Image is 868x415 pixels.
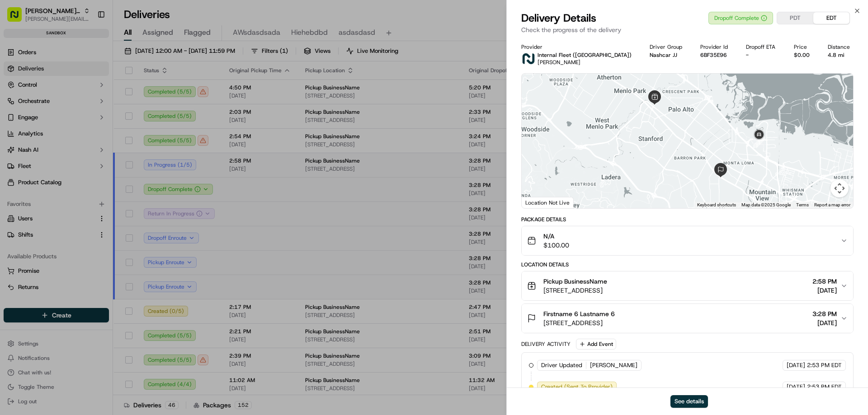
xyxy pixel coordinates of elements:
[19,86,35,103] img: 5e9a9d7314ff4150bce227a61376b483.jpg
[708,12,773,24] button: Dropoff Complete
[64,199,109,206] a: Powered byPylon
[794,43,813,51] div: Price
[75,140,78,147] span: •
[812,318,837,327] span: [DATE]
[5,174,73,190] a: 📗Knowledge Base
[777,12,813,24] button: PDT
[787,361,805,369] span: [DATE]
[543,318,615,327] span: [STREET_ADDRESS]
[18,140,25,148] img: 1736555255976-a54dd68f-1ca7-489b-9aae-adbdc363a1c4
[753,136,765,148] div: 1
[538,59,580,66] span: [PERSON_NAME]
[543,232,569,241] span: N/A
[828,51,854,59] div: 4.8 mi
[813,12,849,24] button: EDT
[73,174,149,190] a: 💻API Documentation
[9,117,61,125] div: Past conversations
[76,178,84,186] div: 💻
[90,200,109,206] span: Pylon
[521,216,854,223] div: Package Details
[830,179,849,197] button: Map camera controls
[9,36,165,51] p: Welcome 👋
[794,51,813,59] div: $0.00
[18,177,69,187] span: Knowledge Base
[541,383,613,391] span: Created (Sent To Provider)
[543,309,615,318] span: Firstname 6 Lastname 6
[24,58,163,68] input: Got a question? Start typing here...
[521,261,854,268] div: Location Details
[154,89,165,100] button: Start new chat
[543,277,607,286] span: Pickup BusinessName
[41,95,124,103] div: We're available if you need us!
[796,202,809,207] a: Terms (opens in new tab)
[650,43,686,51] div: Driver Group
[140,116,165,126] button: See all
[670,395,708,408] button: See details
[521,43,635,51] div: Provider
[522,197,574,208] div: Location Not Live
[521,51,536,66] img: nash.png
[80,140,99,147] span: [DATE]
[9,9,27,27] img: Nash
[812,286,837,295] span: [DATE]
[522,271,853,300] button: Pickup BusinessName[STREET_ADDRESS]2:58 PM[DATE]
[543,241,569,250] span: $100.00
[700,51,727,59] button: 6BF35E96
[700,43,731,51] div: Provider Id
[85,177,145,187] span: API Documentation
[812,309,837,318] span: 3:28 PM
[541,361,582,369] span: Driver Updated
[521,25,854,34] p: Check the progress of the delivery
[9,86,25,103] img: 1736555255976-a54dd68f-1ca7-489b-9aae-adbdc363a1c4
[590,361,637,369] span: [PERSON_NAME]
[28,140,73,147] span: [PERSON_NAME]
[9,131,24,146] img: Masood Aslam
[524,196,554,208] a: Open this area in Google Maps (opens a new window)
[576,339,616,350] button: Add Event
[521,11,596,25] span: Delivery Details
[814,202,850,207] a: Report a map error
[522,226,853,255] button: N/A$100.00
[741,202,791,207] span: Map data ©2025 Google
[697,202,736,208] button: Keyboard shortcuts
[787,383,805,391] span: [DATE]
[828,43,854,51] div: Distance
[9,178,16,186] div: 📗
[807,361,842,369] span: 2:53 PM EDT
[543,286,607,295] span: [STREET_ADDRESS]
[807,383,842,391] span: 2:53 PM EDT
[522,304,853,333] button: Firstname 6 Lastname 6[STREET_ADDRESS]3:28 PM[DATE]
[650,51,686,59] div: Nashcar JJ
[41,86,148,95] div: Start new chat
[746,43,779,51] div: Dropoff ETA
[521,340,571,348] div: Delivery Activity
[524,196,554,208] img: Google
[812,277,837,286] span: 2:58 PM
[746,51,779,59] div: -
[538,51,632,59] p: Internal Fleet ([GEOGRAPHIC_DATA])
